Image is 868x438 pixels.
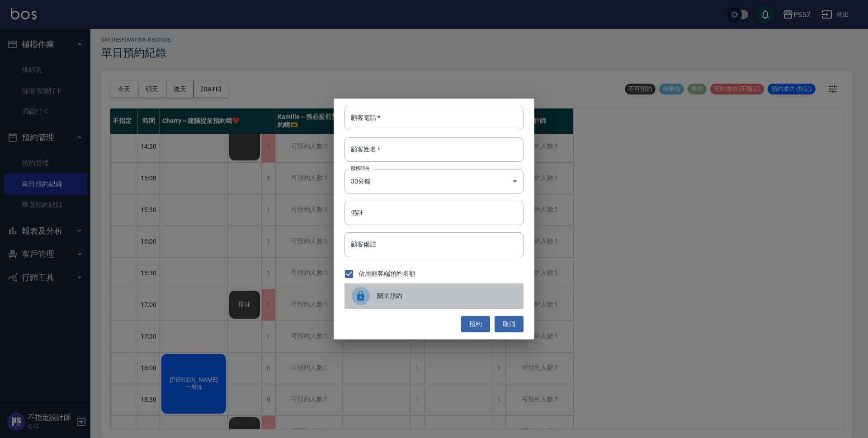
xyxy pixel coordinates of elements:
label: 服務時長 [351,165,370,172]
button: 預約 [461,316,490,333]
div: 30分鐘 [344,169,524,193]
button: 取消 [495,316,524,333]
span: 關閉預約 [377,291,516,301]
span: 佔用顧客端預約名額 [359,269,415,278]
div: 關閉預約 [344,283,524,309]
